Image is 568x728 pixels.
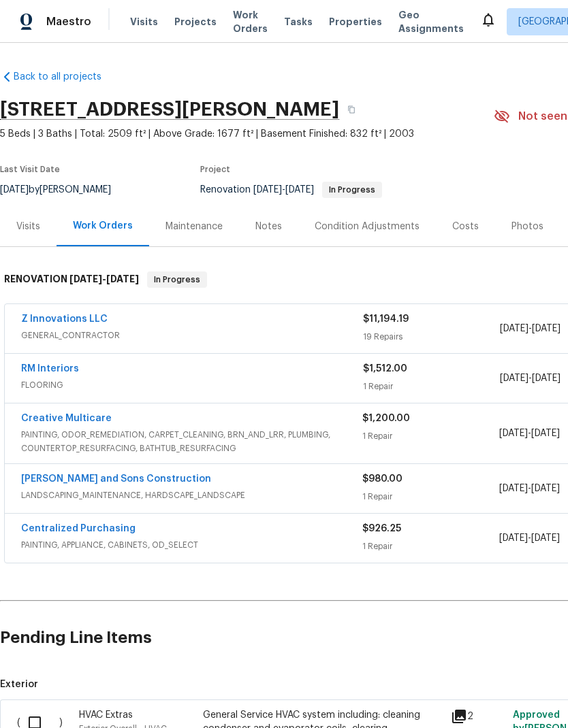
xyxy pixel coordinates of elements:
[200,165,230,173] span: Project
[21,524,136,533] a: Centralized Purchasing
[362,429,499,443] div: 1 Repair
[315,220,420,233] div: Condition Adjustments
[46,15,91,29] span: Maestro
[499,427,560,440] span: -
[284,17,313,27] span: Tasks
[253,185,282,195] span: [DATE]
[200,185,382,195] span: Renovation
[499,429,528,438] span: [DATE]
[21,538,362,552] span: PAINTING, APPLIANCE, CABINETS, OD_SELECT
[165,220,223,233] div: Maintenance
[69,274,139,284] span: -
[69,274,102,284] span: [DATE]
[21,414,112,423] a: Creative Multicare
[16,220,40,233] div: Visits
[253,185,314,195] span: -
[398,8,464,35] span: Geo Assignments
[532,324,561,333] span: [DATE]
[362,540,499,553] div: 1 Repair
[21,378,363,392] span: FLOORING
[233,8,268,35] span: Work Orders
[363,314,409,324] span: $11,194.19
[531,533,560,543] span: [DATE]
[363,330,500,344] div: 19 Repairs
[500,374,528,383] span: [DATE]
[363,380,500,393] div: 1 Repair
[4,271,139,288] h6: RENOVATION
[532,374,561,383] span: [DATE]
[531,429,560,438] span: [DATE]
[79,710,133,720] span: HVAC Extras
[500,371,561,385] span: -
[106,274,139,284] span: [DATE]
[499,482,560,495] span: -
[21,489,362,502] span: LANDSCAPING_MAINTENANCE, HARDSCAPE_LANDSCAPE
[362,474,403,484] span: $980.00
[255,220,282,233] div: Notes
[362,490,499,503] div: 1 Repair
[130,15,158,29] span: Visits
[329,15,382,29] span: Properties
[21,364,79,374] a: RM Interiors
[531,484,560,493] span: [DATE]
[499,531,560,545] span: -
[499,533,528,543] span: [DATE]
[362,524,401,533] span: $926.25
[324,186,381,194] span: In Progress
[500,322,561,335] span: -
[148,273,206,286] span: In Progress
[285,185,314,195] span: [DATE]
[511,220,543,233] div: Photos
[452,220,479,233] div: Costs
[21,314,108,324] a: Z Innovations LLC
[500,324,528,333] span: [DATE]
[451,708,505,725] div: 2
[73,219,133,233] div: Work Orders
[21,329,363,342] span: GENERAL_CONTRACTOR
[21,428,362,455] span: PAINTING, ODOR_REMEDIATION, CARPET_CLEANING, BRN_AND_LRR, PLUMBING, COUNTERTOP_RESURFACING, BATHT...
[339,97,364,122] button: Copy Address
[21,474,211,484] a: [PERSON_NAME] and Sons Construction
[363,364,407,374] span: $1,512.00
[174,15,217,29] span: Projects
[362,414,410,423] span: $1,200.00
[499,484,528,493] span: [DATE]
